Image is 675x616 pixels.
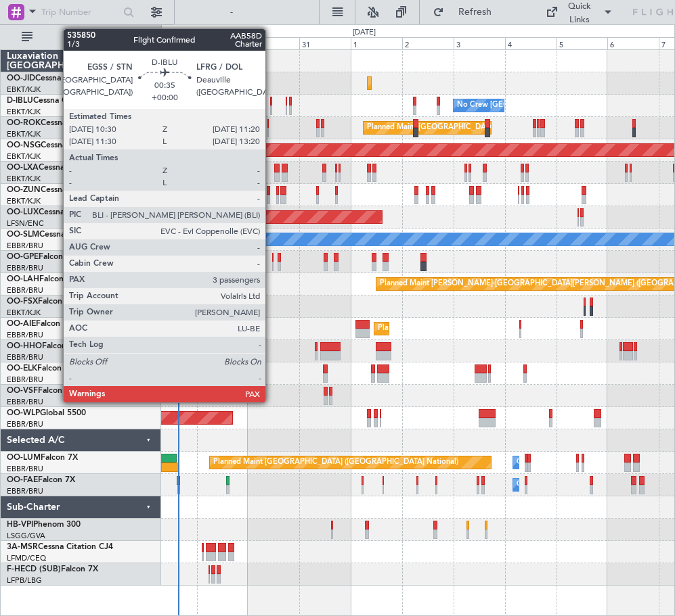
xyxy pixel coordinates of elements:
span: All Aircraft [35,32,143,42]
a: EBKT/KJK [7,196,41,206]
a: OO-JIDCessna CJ1 525 [7,74,95,82]
a: LSGG/GVA [7,531,45,541]
a: EBKT/KJK [7,151,41,162]
div: Planned Maint Kortrijk-[GEOGRAPHIC_DATA] [215,185,373,205]
div: 4 [505,37,557,49]
span: OO-ROK [7,119,41,127]
a: LFMD/CEQ [7,553,46,563]
a: LFPB/LBG [7,575,42,586]
div: Planned Maint [GEOGRAPHIC_DATA] ([GEOGRAPHIC_DATA] National) [213,452,458,473]
a: EBBR/BRU [7,330,43,340]
a: 3A-MSRCessna Citation CJ4 [7,543,113,551]
a: F-HECD (SUB)Falcon 7X [7,565,98,573]
span: F-HECD (SUB) [7,565,61,573]
a: OO-ZUNCessna Citation CJ4 [7,186,116,194]
span: OO-JID [7,74,35,82]
div: Owner Melsbroek Air Base [517,475,609,495]
span: 3A-MSR [7,543,38,551]
span: OO-WLP [7,409,40,417]
div: 1 [351,37,402,49]
span: OO-LUM [7,454,41,462]
div: Planned Maint Kortrijk-[GEOGRAPHIC_DATA] [166,296,324,316]
span: OO-ZUN [7,186,41,194]
button: Quick Links [539,1,620,23]
span: OO-ELK [7,364,37,373]
span: Refresh [447,7,504,17]
a: EBBR/BRU [7,397,43,407]
a: OO-SLMCessna Citation XLS [7,231,114,239]
a: OO-VSFFalcon 8X [7,387,75,395]
div: Planned Maint Kortrijk-[GEOGRAPHIC_DATA] [223,118,381,138]
div: 31 [299,37,351,49]
button: All Aircraft [15,26,147,48]
span: D-IBLU [7,97,33,105]
a: OO-LUXCessna Citation CJ4 [7,208,114,216]
span: OO-VSF [7,387,38,395]
div: Planned Maint Kortrijk-[GEOGRAPHIC_DATA] [162,162,320,183]
input: Trip Number [41,2,119,22]
a: EBKT/KJK [7,85,41,95]
div: 3 [454,37,505,49]
span: HB-VPI [7,521,33,529]
div: 6 [607,37,659,49]
a: EBBR/BRU [7,285,43,295]
a: EBKT/KJK [7,174,41,184]
div: 28 [146,37,197,49]
a: OO-ELKFalcon 8X [7,364,74,373]
a: D-IBLUCessna Citation M2 [7,97,106,105]
a: EBKT/KJK [7,308,41,318]
a: EBBR/BRU [7,486,43,496]
div: 2 [402,37,454,49]
span: OO-LAH [7,275,39,283]
a: EBKT/KJK [7,107,41,117]
a: EBBR/BRU [7,375,43,385]
a: OO-AIEFalcon 7X [7,320,73,328]
a: OO-FAEFalcon 7X [7,476,75,484]
span: OO-LXA [7,164,39,172]
span: OO-NSG [7,141,41,149]
div: [DATE] [164,27,187,39]
div: [DATE] [353,27,376,39]
div: Planned Maint [GEOGRAPHIC_DATA] ([GEOGRAPHIC_DATA]) [367,118,580,138]
a: OO-NSGCessna Citation CJ4 [7,141,116,149]
a: OO-LUMFalcon 7X [7,454,78,462]
a: EBBR/BRU [7,464,43,474]
a: OO-FSXFalcon 7X [7,298,75,306]
span: OO-GPE [7,253,39,261]
a: EBBR/BRU [7,241,43,251]
div: 29 [197,37,248,49]
a: OO-ROKCessna Citation CJ4 [7,119,116,127]
div: 30 [248,37,299,49]
div: Planned Maint [GEOGRAPHIC_DATA] ([GEOGRAPHIC_DATA]) [378,318,591,339]
a: OO-WLPGlobal 5500 [7,409,86,417]
a: OO-LXACessna Citation CJ4 [7,164,114,172]
span: OO-SLM [7,231,39,239]
span: OO-LUX [7,208,39,216]
a: OO-GPEFalcon 900EX EASy II [7,253,119,261]
div: Planned Maint [GEOGRAPHIC_DATA] ([GEOGRAPHIC_DATA] National) [162,252,407,272]
a: EBBR/BRU [7,352,43,362]
a: OO-LAHFalcon 7X [7,275,77,283]
span: OO-HHO [7,342,42,350]
div: 5 [557,37,608,49]
span: OO-FAE [7,476,38,484]
a: EBBR/BRU [7,263,43,273]
button: Refresh [427,1,508,23]
span: OO-AIE [7,320,36,328]
a: EBBR/BRU [7,419,43,429]
div: Owner Melsbroek Air Base [517,452,609,473]
span: OO-FSX [7,298,38,306]
a: EBKT/KJK [7,129,41,139]
a: LFSN/ENC [7,218,44,229]
a: HB-VPIPhenom 300 [7,521,81,529]
a: OO-HHOFalcon 8X [7,342,79,350]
